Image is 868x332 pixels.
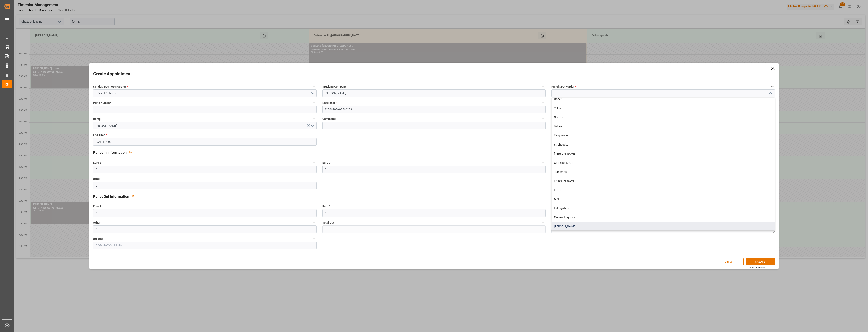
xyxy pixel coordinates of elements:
span: Total Out [322,221,334,225]
h2: Create Appointment [93,71,132,77]
button: Other [311,220,317,225]
div: ID Logistics [552,204,775,213]
button: Cancel [715,258,744,265]
button: Created [311,236,317,241]
button: End Time * [311,132,317,137]
h2: Pallet In Information [93,150,127,155]
button: Total Out [540,220,546,225]
span: Trucking Company [322,85,346,89]
input: Type to search/select [93,122,316,129]
span: Plate Number [93,101,111,105]
button: Plate Number [311,100,317,105]
button: Reference * [540,100,546,105]
button: Other [311,176,317,181]
button: CREATE [746,258,775,265]
button: Ramp [311,116,317,121]
span: Other [93,177,100,181]
div: Transmeja [552,167,775,177]
span: Other [93,221,100,225]
div: [PERSON_NAME] [552,177,775,186]
button: Trucking Company [540,84,546,89]
button: open menu [93,89,316,97]
button: Euro C [540,160,546,165]
div: [PERSON_NAME] [552,222,775,231]
span: Sender/ Business Partner [93,85,128,89]
button: Euro B [311,204,317,209]
span: Euro C [322,204,331,209]
h2: Pallet Out Information [93,194,129,199]
div: Strohbecke [552,140,775,149]
button: Euro B [311,160,317,165]
span: Select Options [96,91,118,95]
div: Yolda [552,104,775,113]
div: FHUT [552,186,775,195]
button: View description [129,192,137,200]
button: Freight Forwarder * [770,84,775,89]
span: End Time [93,133,107,137]
button: open menu [309,123,315,129]
div: Everest Logistics [552,213,775,222]
span: Reference [322,101,337,105]
button: Euro C [540,204,546,209]
div: Others [552,122,775,131]
div: Cargoways [552,131,775,140]
input: DD-MM-YYYY HH:MM [93,138,316,146]
div: MDI [552,195,775,204]
span: Freight Forwarder [551,85,576,89]
button: View description [127,148,134,156]
button: Sender/ Business Partner * [311,84,317,89]
div: Gopet [552,95,775,104]
div: [PERSON_NAME] [552,149,775,158]
div: Ctrl/CMD + S to save [747,266,765,269]
input: DD-MM-YYYY HH:MM [93,242,316,249]
span: Ramp [93,117,101,121]
span: Euro B [93,161,101,165]
button: Comments [540,116,546,121]
span: Euro B [93,204,101,209]
div: Geodis [552,113,775,122]
button: close menu [767,90,773,96]
span: Created [93,237,103,241]
span: Euro C [322,161,331,165]
span: Comments [322,117,336,121]
div: Cofresco SPOT [552,158,775,167]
